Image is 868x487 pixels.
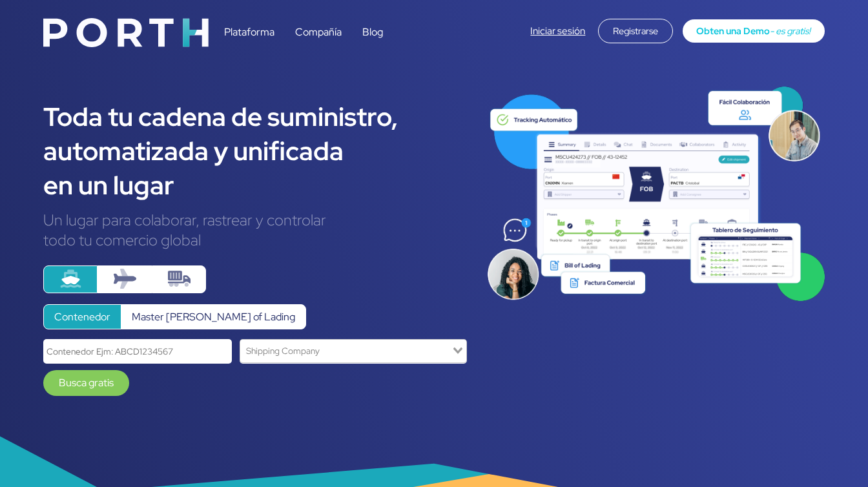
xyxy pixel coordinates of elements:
input: Contenedor Ejm: ABCD1234567 [43,339,232,363]
div: en un lugar [43,168,467,202]
img: truck-container.svg [168,267,191,290]
span: Obten una Demo [696,25,770,37]
label: Contenedor [43,304,121,329]
img: ship.svg [59,267,82,290]
a: Iniciar sesión [530,25,585,37]
div: Toda tu cadena de suministro, [43,99,467,134]
input: Search for option [242,342,450,360]
a: Registrarse [598,24,672,37]
span: - es gratis! [770,25,811,37]
label: Master [PERSON_NAME] of Lading [121,304,306,329]
img: plane.svg [114,267,136,290]
div: todo tu comercio global [43,230,467,250]
a: Blog [362,25,383,39]
a: Obten una Demo- es gratis! [683,19,825,43]
a: Compañía [295,25,342,39]
div: Search for option [240,339,467,363]
a: Plataforma [224,25,274,39]
div: automatizada y unificada [43,134,467,168]
div: Registrarse [598,19,672,43]
div: Un lugar para colaborar, rastrear y controlar [43,210,467,230]
a: Busca gratis [43,370,129,396]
